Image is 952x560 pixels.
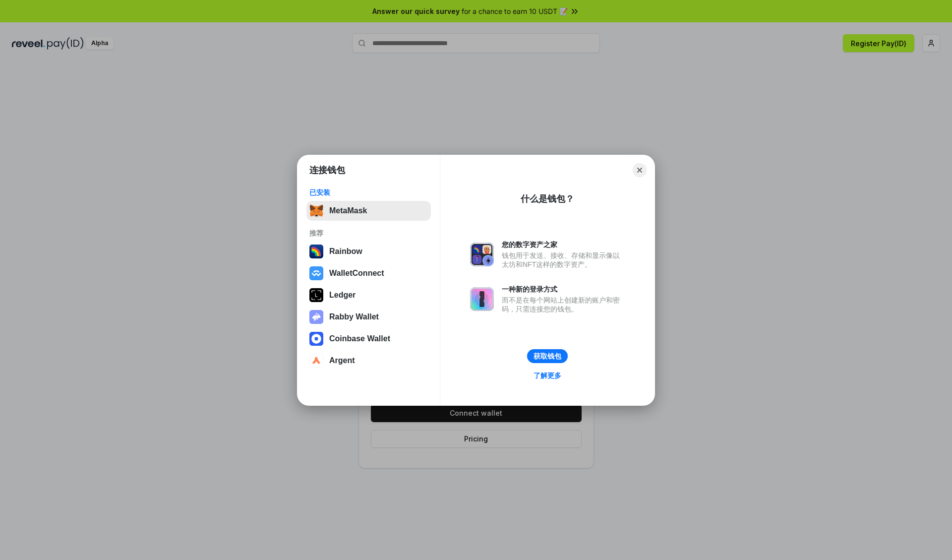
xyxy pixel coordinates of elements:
[470,287,494,311] img: svg+xml,%3Csvg%20xmlns%3D%22http%3A%2F%2Fwww.w3.org%2F2000%2Fsvg%22%20fill%3D%22none%22%20viewBox...
[309,164,345,176] h1: 连接钱包
[306,307,431,327] button: Rabby Wallet
[309,245,323,258] img: svg+xml,%3Csvg%20width%3D%22120%22%20height%3D%22120%22%20viewBox%3D%220%200%20120%20120%22%20fil...
[309,266,323,280] img: svg+xml,%3Csvg%20width%3D%2228%22%20height%3D%2228%22%20viewBox%3D%220%200%2028%2028%22%20fill%3D...
[329,356,355,365] div: Argent
[306,263,431,283] button: WalletConnect
[502,240,625,249] div: 您的数字资产之家
[521,193,574,205] div: 什么是钱包？
[329,291,356,300] div: Ledger
[528,369,567,382] a: 了解更多
[309,229,428,238] div: 推荐
[534,371,561,380] div: 了解更多
[309,204,323,218] img: svg+xml,%3Csvg%20fill%3D%22none%22%20height%3D%2233%22%20viewBox%3D%220%200%2035%2033%22%20width%...
[633,163,647,177] button: Close
[306,242,431,261] button: Rainbow
[329,206,367,215] div: MetaMask
[309,310,323,324] img: svg+xml,%3Csvg%20xmlns%3D%22http%3A%2F%2Fwww.w3.org%2F2000%2Fsvg%22%20fill%3D%22none%22%20viewBox...
[309,354,323,368] img: svg+xml,%3Csvg%20width%3D%2228%22%20height%3D%2228%22%20viewBox%3D%220%200%2028%2028%22%20fill%3D...
[306,285,431,305] button: Ledger
[527,349,568,363] button: 获取钱包
[309,288,323,302] img: svg+xml,%3Csvg%20xmlns%3D%22http%3A%2F%2Fwww.w3.org%2F2000%2Fsvg%22%20width%3D%2228%22%20height%3...
[306,201,431,221] button: MetaMask
[534,352,561,361] div: 获取钱包
[309,188,428,197] div: 已安装
[329,312,379,321] div: Rabby Wallet
[502,296,625,313] div: 而不是在每个网站上创建新的账户和密码，只需连接您的钱包。
[309,332,323,346] img: svg+xml,%3Csvg%20width%3D%2228%22%20height%3D%2228%22%20viewBox%3D%220%200%2028%2028%22%20fill%3D...
[306,329,431,349] button: Coinbase Wallet
[329,247,362,256] div: Rainbow
[502,251,625,269] div: 钱包用于发送、接收、存储和显示像以太坊和NFT这样的数字资产。
[329,269,384,278] div: WalletConnect
[502,285,625,294] div: 一种新的登录方式
[306,351,431,371] button: Argent
[329,334,390,343] div: Coinbase Wallet
[470,243,494,266] img: svg+xml,%3Csvg%20xmlns%3D%22http%3A%2F%2Fwww.w3.org%2F2000%2Fsvg%22%20fill%3D%22none%22%20viewBox...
